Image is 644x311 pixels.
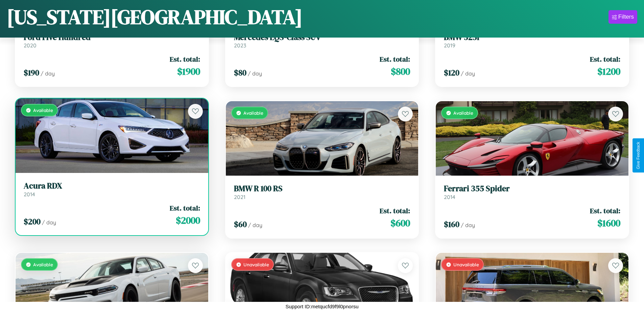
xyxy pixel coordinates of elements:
[41,70,55,77] span: / day
[248,70,262,77] span: / day
[24,42,37,49] span: 2020
[234,184,410,200] a: BMW R 100 RS2021
[24,32,200,49] a: Ford Five Hundred2020
[286,302,359,311] p: Support ID: metqucfd9f9l0pnorsu
[380,206,410,216] span: Est. total:
[597,216,620,230] span: $ 1600
[597,65,620,78] span: $ 1200
[42,219,56,226] span: / day
[177,65,200,78] span: $ 1900
[444,194,455,200] span: 2014
[444,184,620,194] h3: Ferrari 355 Spider
[170,54,200,64] span: Est. total:
[33,262,53,267] span: Available
[390,216,410,230] span: $ 600
[234,32,410,49] a: Mercedes EQS-Class SUV2023
[234,42,246,49] span: 2023
[234,194,245,200] span: 2021
[453,262,479,267] span: Unavailable
[24,216,41,227] span: $ 200
[243,110,263,116] span: Available
[248,222,262,228] span: / day
[453,110,473,116] span: Available
[24,181,200,198] a: Acura RDX2014
[444,32,620,49] a: BMW 325i2019
[170,203,200,213] span: Est. total:
[609,10,637,24] button: Filters
[380,54,410,64] span: Est. total:
[590,54,620,64] span: Est. total:
[461,70,475,77] span: / day
[444,219,459,230] span: $ 160
[461,222,475,228] span: / day
[24,181,200,191] h3: Acura RDX
[24,191,35,198] span: 2014
[444,67,459,78] span: $ 120
[33,107,53,113] span: Available
[243,262,269,267] span: Unavailable
[234,184,410,194] h3: BMW R 100 RS
[24,67,39,78] span: $ 190
[618,14,634,20] div: Filters
[391,65,410,78] span: $ 800
[176,214,200,227] span: $ 2000
[234,67,246,78] span: $ 80
[444,184,620,200] a: Ferrari 355 Spider2014
[7,3,303,31] h1: [US_STATE][GEOGRAPHIC_DATA]
[636,142,641,169] div: Give Feedback
[590,206,620,216] span: Est. total:
[234,219,247,230] span: $ 60
[444,42,455,49] span: 2019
